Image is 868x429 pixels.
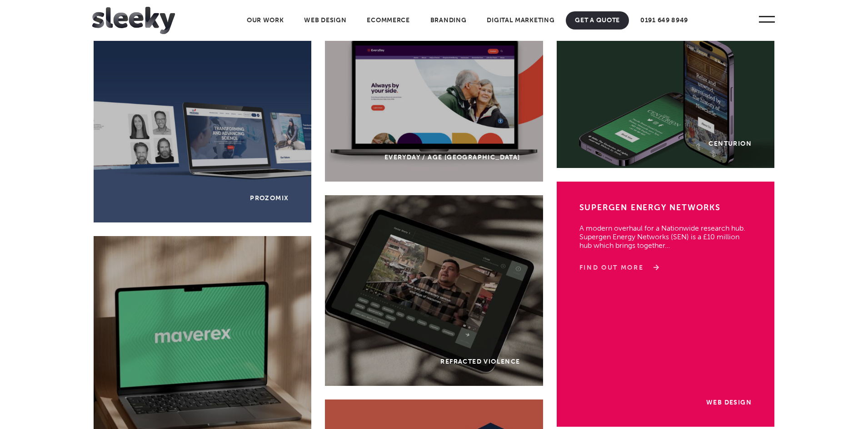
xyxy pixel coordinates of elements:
[579,263,656,272] a: Find Out More
[358,11,419,30] a: Ecommerce
[421,11,476,30] a: Branding
[295,11,355,30] a: Web Design
[631,11,697,30] a: 0191 649 8949
[579,202,752,215] h3: Supergen Energy Networks
[579,215,752,250] p: A modern overhaul for a Nationwide research hub. Supergen Energy Networks (SEN) is a £10 million ...
[478,11,564,30] a: Digital Marketing
[92,7,175,34] img: Sleeky Web Design Newcastle
[706,399,752,406] a: Web Design
[238,11,293,30] a: Our Work
[566,11,629,30] a: Get A Quote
